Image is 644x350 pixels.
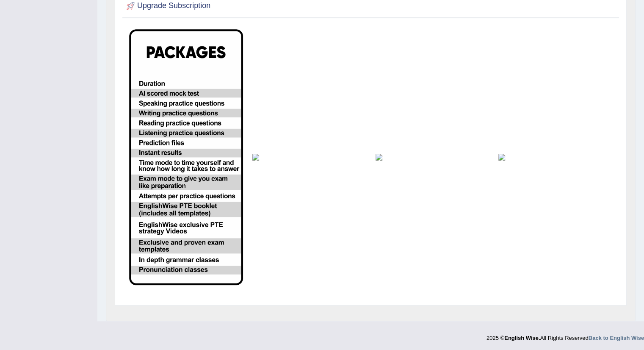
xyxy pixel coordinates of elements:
[252,154,366,161] img: inr-silver.png
[498,154,612,161] img: inr-diamond.png
[486,330,644,342] div: 2025 © All Rights Reserved
[589,335,644,341] a: Back to English Wise
[504,335,540,341] strong: English Wise.
[376,154,489,161] img: inr-gold.png
[129,29,243,285] img: EW package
